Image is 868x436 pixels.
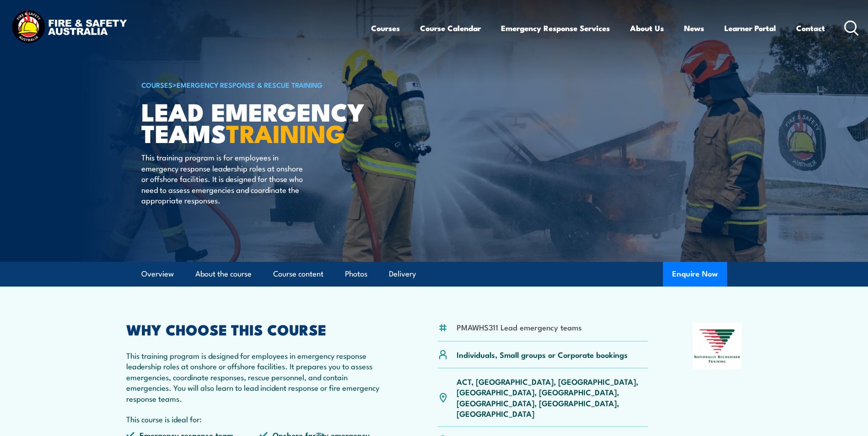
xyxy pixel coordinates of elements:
[273,262,323,286] a: Course content
[457,322,582,332] li: PMAWHS311 Lead emergency teams
[141,80,173,90] a: COURSES
[501,16,610,40] a: Emergency Response Services
[684,16,704,40] a: News
[724,16,776,40] a: Learner Portal
[141,262,174,286] a: Overview
[457,376,648,419] p: ACT, [GEOGRAPHIC_DATA], [GEOGRAPHIC_DATA], [GEOGRAPHIC_DATA], [GEOGRAPHIC_DATA], [GEOGRAPHIC_DATA...
[420,16,481,40] a: Course Calendar
[371,16,400,40] a: Courses
[141,152,308,205] p: This training program is for employees in emergency response leadership roles at onshore or offsh...
[457,349,628,360] p: Individuals, Small groups or Corporate bookings
[126,323,394,335] h2: WHY CHOOSE THIS COURSE
[630,16,664,40] a: About Us
[345,262,367,286] a: Photos
[126,414,394,424] p: This course is ideal for:
[141,101,367,143] h1: Lead Emergency Teams
[177,80,323,90] a: Emergency Response & Rescue Training
[195,262,252,286] a: About the course
[126,350,394,404] p: This training program is designed for employees in emergency response leadership roles at onshore...
[141,79,367,90] h6: >
[389,262,416,286] a: Delivery
[796,16,825,40] a: Contact
[226,113,345,151] strong: TRAINING
[693,323,742,369] img: Nationally Recognised Training logo.
[663,262,727,287] button: Enquire Now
